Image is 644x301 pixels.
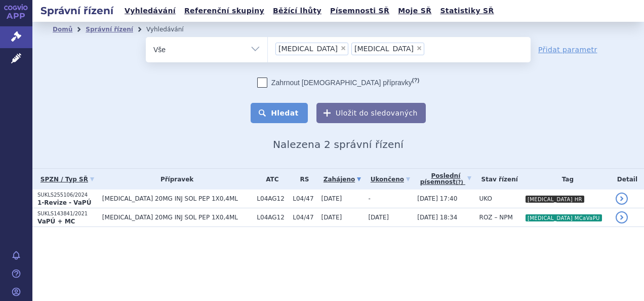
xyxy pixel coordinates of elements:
[479,214,513,221] span: ROZ – NPM
[417,169,474,190] a: Poslednípísemnost(?)
[520,169,611,190] th: Tag
[316,103,426,123] button: Uložit do sledovaných
[53,26,72,33] a: Domů
[474,169,520,190] th: Stav řízení
[321,172,364,186] a: Zahájeno
[526,196,584,203] i: [MEDICAL_DATA] HR
[293,195,316,202] span: L04/47
[257,78,419,88] label: Zahrnout [DEMOGRAPHIC_DATA] přípravky
[257,195,288,202] span: L04AG12
[395,4,434,18] a: Moje SŘ
[32,4,122,18] h2: Správní řízení
[37,172,97,186] a: SPZN / Typ SŘ
[37,218,75,225] strong: VaPÚ + MC
[102,195,252,202] span: [MEDICAL_DATA] 20MG INJ SOL PEP 1X0,4ML
[37,192,97,199] p: SUKLS255106/2024
[538,45,597,55] a: Přidat parametr
[252,169,288,190] th: ATC
[37,210,97,217] p: SUKLS143841/2021
[479,195,492,202] span: UKO
[181,4,267,18] a: Referenční skupiny
[278,45,338,52] span: [MEDICAL_DATA]
[417,195,457,202] span: [DATE] 17:40
[526,214,602,221] i: [MEDICAL_DATA] MCaVaPU
[102,214,252,221] span: [MEDICAL_DATA] 20MG INJ SOL PEP 1X0,4ML
[257,214,288,221] span: L04AG12
[270,4,325,18] a: Běžící lhůty
[437,4,497,18] a: Statistiky SŘ
[427,42,475,55] input: [MEDICAL_DATA][MEDICAL_DATA]
[354,45,414,52] span: [MEDICAL_DATA]
[321,195,342,202] span: [DATE]
[616,211,628,223] a: detail
[368,195,370,202] span: -
[368,214,389,221] span: [DATE]
[273,138,404,150] span: Nalezena 2 správní řízení
[288,169,316,190] th: RS
[456,179,463,185] abbr: (?)
[416,45,422,51] span: ×
[97,169,252,190] th: Přípravek
[251,103,308,123] button: Hledat
[146,22,197,37] li: Vyhledávání
[417,214,457,221] span: [DATE] 18:34
[321,214,342,221] span: [DATE]
[616,193,628,205] a: detail
[122,4,179,18] a: Vyhledávání
[412,77,419,84] abbr: (?)
[293,214,316,221] span: L04/47
[327,4,392,18] a: Písemnosti SŘ
[86,26,133,33] a: Správní řízení
[340,45,346,51] span: ×
[37,199,91,206] strong: 1-Revize - VaPÚ
[368,172,412,186] a: Ukončeno
[611,169,644,190] th: Detail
